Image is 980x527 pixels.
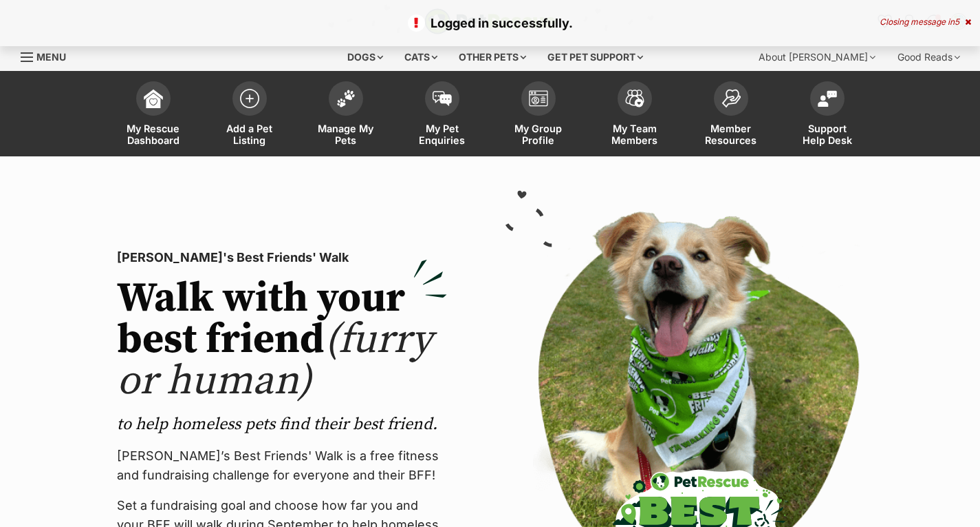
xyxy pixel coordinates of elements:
[395,43,447,71] div: Cats
[117,248,447,267] p: [PERSON_NAME]'s Best Friends' Walk
[144,89,163,108] img: dashboard-icon-eb2f2d2d3e046f16d808141f083e7271f6b2e854fb5c12c21221c1fb7104beca.svg
[315,123,377,146] span: Manage My Pets
[604,123,666,146] span: My Team Members
[117,413,447,435] p: to help homeless pets find their best friend.
[240,89,259,108] img: add-pet-listing-icon-0afa8454b4691262ce3f59096e99ab1cd57d4a30225e0717b998d2c9b9846f56.svg
[122,123,184,146] span: My Rescue Dashboard
[36,51,66,63] span: Menu
[433,91,452,106] img: pet-enquiries-icon-7e3ad2cf08bfb03b45e93fb7055b45f3efa6380592205ae92323e6603595dc1f.svg
[700,123,762,146] span: Member Resources
[338,43,393,71] div: Dogs
[117,278,447,402] h2: Walk with your best friend
[105,74,202,156] a: My Rescue Dashboard
[394,74,490,156] a: My Pet Enquiries
[683,74,779,156] a: Member Resources
[796,123,858,146] span: Support Help Desk
[411,123,473,146] span: My Pet Enquiries
[818,90,837,107] img: help-desk-icon-fdf02630f3aa405de69fd3d07c3f3aa587a6932b1a1747fa1d2bba05be0121f9.svg
[298,74,394,156] a: Manage My Pets
[117,446,447,485] p: [PERSON_NAME]’s Best Friends' Walk is a free fitness and fundraising challenge for everyone and t...
[779,74,875,156] a: Support Help Desk
[538,43,653,71] div: Get pet support
[625,90,644,107] img: team-members-icon-5396bd8760b3fe7c0b43da4ab00e1e3bb1a5d9ba89233759b79545d2d3fc5d0d.svg
[749,43,885,71] div: About [PERSON_NAME]
[490,74,587,156] a: My Group Profile
[529,90,548,107] img: group-profile-icon-3fa3cf56718a62981997c0bc7e787c4b2cf8bcc04b72c1350f741eb67cf2f40e.svg
[219,123,281,146] span: Add a Pet Listing
[888,43,970,71] div: Good Reads
[21,43,76,68] a: Menu
[202,74,298,156] a: Add a Pet Listing
[117,314,433,407] span: (furry or human)
[587,74,683,156] a: My Team Members
[508,123,569,146] span: My Group Profile
[336,90,356,107] img: manage-my-pets-icon-02211641906a0b7f246fdf0571729dbe1e7629f14944591b6c1af311fb30b64b.svg
[721,89,741,107] img: member-resources-icon-8e73f808a243e03378d46382f2149f9095a855e16c252ad45f914b54edf8863c.svg
[449,43,536,71] div: Other pets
